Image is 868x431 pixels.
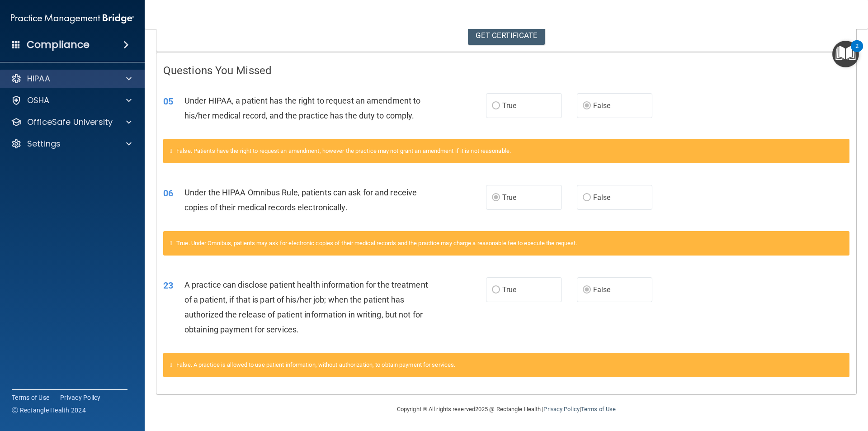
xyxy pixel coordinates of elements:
[492,194,500,201] input: True
[468,25,545,45] a: GET CERTIFICATE
[543,406,579,412] a: Privacy Policy
[176,240,577,246] span: True. Under Omnibus, patients may ask for electronic copies of their medical records and the prac...
[11,73,132,84] a: HIPAA
[176,361,455,368] span: False. A practice is allowed to use patient information, without authorization, to obtain payment...
[502,101,516,110] span: True
[593,193,611,202] span: False
[581,406,616,412] a: Terms of Use
[27,38,90,51] h4: Compliance
[855,46,859,58] div: 2
[184,280,428,335] span: A practice can disclose patient health information for the treatment of a patient, if that is par...
[341,395,671,424] div: Copyright © All rights reserved 2025 @ Rectangle Health | |
[11,9,134,28] img: PMB logo
[492,287,500,294] input: True
[583,194,591,201] input: False
[12,406,86,415] span: Ⓒ Rectangle Health 2024
[832,41,859,67] button: Open Resource Center, 2 new notifications
[823,369,857,403] iframe: Drift Widget Chat Controller
[163,65,849,76] h4: Questions You Missed
[593,101,611,110] span: False
[163,96,173,107] span: 05
[27,95,50,106] p: OSHA
[27,117,113,128] p: OfficeSafe University
[27,73,50,84] p: HIPAA
[11,117,132,128] a: OfficeSafe University
[502,193,516,202] span: True
[492,103,500,109] input: True
[502,285,516,294] span: True
[163,280,173,291] span: 23
[163,188,173,199] span: 06
[583,103,591,109] input: False
[27,138,61,149] p: Settings
[583,287,591,294] input: False
[60,393,101,402] a: Privacy Policy
[176,147,511,154] span: False. Patients have the right to request an amendment, however the practice may not grant an ame...
[184,188,417,212] span: Under the HIPAA Omnibus Rule, patients can ask for and receive copies of their medical records el...
[12,393,49,402] a: Terms of Use
[11,95,132,106] a: OSHA
[11,138,132,149] a: Settings
[593,285,611,294] span: False
[184,96,420,120] span: Under HIPAA, a patient has the right to request an amendment to his/her medical record, and the p...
